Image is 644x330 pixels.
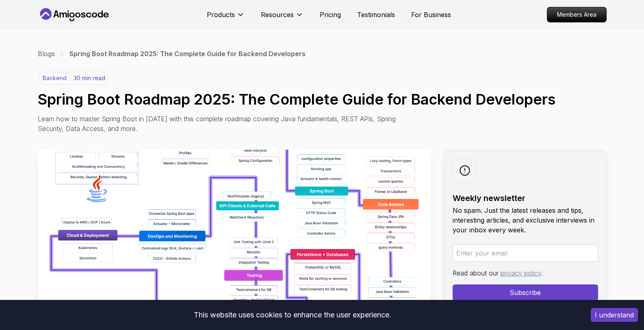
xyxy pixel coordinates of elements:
[357,10,395,20] a: Testimonials
[38,114,402,133] p: Learn how to master Spring Boot in [DATE] with this complete roadmap covering Java fundamentals, ...
[453,268,598,278] p: Read about our .
[453,284,598,301] button: Subscribe
[547,7,607,22] a: Members Area
[261,10,304,26] button: Resources
[38,49,55,59] a: Blogs
[69,49,306,59] p: Spring Boot Roadmap 2025: The Complete Guide for Backend Developers
[453,205,598,235] p: No spam. Just the latest releases and tips, interesting articles, and exclusive interviews in you...
[320,10,341,20] a: Pricing
[74,74,105,82] p: 30 min read
[207,10,235,20] p: Products
[38,91,607,107] h1: Spring Boot Roadmap 2025: The Complete Guide for Backend Developers
[261,10,294,20] p: Resources
[453,192,598,204] h2: Weekly newsletter
[547,7,606,22] p: Members Area
[39,73,70,83] p: backend
[411,10,451,20] a: For Business
[501,269,541,277] a: privacy policy
[591,308,638,322] button: Accept cookies
[207,10,245,26] button: Products
[6,306,579,324] div: This website uses cookies to enhance the user experience.
[453,245,598,262] input: Enter your email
